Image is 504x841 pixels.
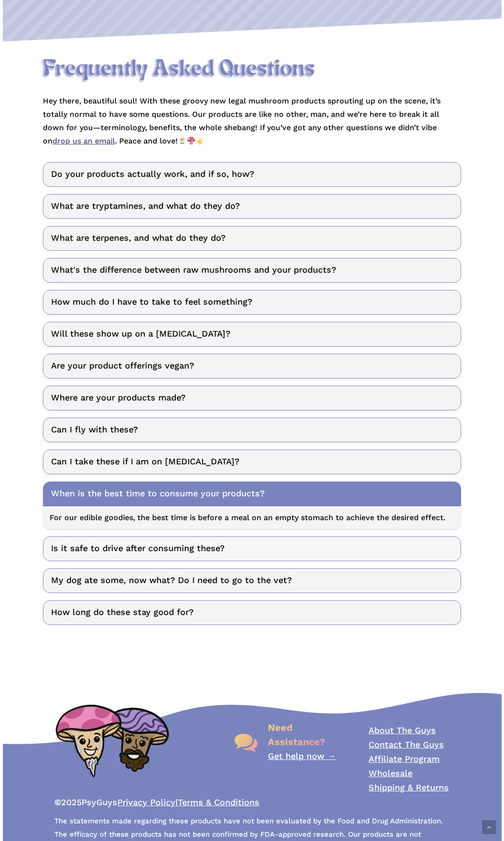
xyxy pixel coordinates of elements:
[54,697,170,784] img: PsyGuys Heads Logo
[43,162,461,187] a: Do your products actually work, and if so, how?
[43,94,461,148] p: Hey there, beautiful soul! With these groovy new legal mushroom products sprouting up on the scen...
[43,258,461,283] a: What's the difference between raw mushrooms and your products?
[43,482,461,506] a: When is the best time to consume your products?
[43,450,461,474] a: Can I take these if I am on [MEDICAL_DATA]?
[52,136,115,145] a: drop us an email
[43,568,461,593] a: My dog ate some, now what? Do I need to go to the vet?
[43,290,461,315] a: How much do I have to take to feel something?
[369,768,412,778] a: Wholesale
[482,820,496,834] a: Back to top
[43,57,315,82] span: Frequently Asked Questions
[369,739,444,749] a: Contact The Guys
[43,322,461,347] a: Will these show up on a [MEDICAL_DATA]?
[187,137,195,144] img: 🍄
[61,797,82,807] span: 2025
[54,797,61,807] b: ©
[369,754,440,764] a: Affiliate Program
[178,137,186,144] img: 🌼
[196,137,204,144] img: ✌️
[268,751,336,761] a: Get help now →
[178,797,259,807] a: Terms & Conditions
[43,226,461,251] a: What are terpenes, and what do they do?
[43,536,461,561] a: Is it safe to drive after consuming these?
[268,722,325,748] span: Need Assistance?
[43,600,461,625] a: How long do these stay good for?
[54,797,259,810] span: PsyGuys |
[369,782,449,792] a: Shipping & Returns
[43,386,461,410] a: Where are your products made?
[117,797,175,807] a: Privacy Policy
[43,354,461,379] a: Are your product offerings vegan?
[43,418,461,442] a: Can I fly with these?
[43,194,461,219] a: What are tryptamines, and what do they do?
[369,725,436,735] a: About The Guys
[50,511,454,524] p: For our edible goodies, the best time is before a meal on an empty stomach to achieve the desired...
